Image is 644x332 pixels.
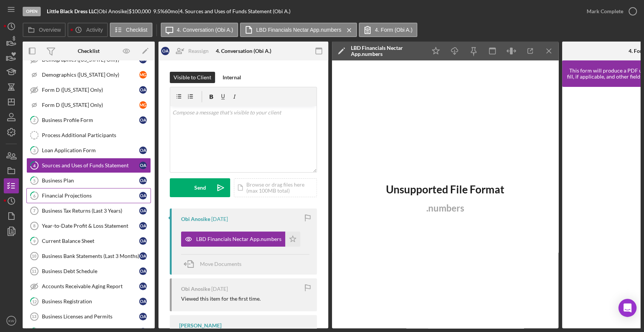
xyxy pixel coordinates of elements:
[359,23,418,37] button: 4. Form (Obi A.)
[33,117,35,122] tspan: 2
[386,183,504,195] h2: Unsupported File Format
[216,48,271,54] div: 4. Conversation (Obi A.)
[139,298,147,305] div: O A
[42,268,139,274] div: Business Debt Schedule
[42,283,139,289] div: Accounts Receivable Aging Report
[42,238,139,244] div: Current Balance Sheet
[78,48,100,54] div: Checklist
[26,128,151,143] a: Process Additional Participants
[42,178,139,184] div: Business Plan
[139,252,147,260] div: O A
[139,162,147,169] div: O A
[426,203,464,213] h3: . numbers
[178,8,290,14] div: | 4. Sources and Uses of Funds Statement (Obi A.)
[170,178,230,197] button: Send
[351,45,423,57] div: LBD Financials Nectar App.numbers
[68,23,108,37] button: Activity
[26,203,151,218] a: 7Business Tax Returns (Last 3 Years)OA
[23,7,41,16] div: Open
[188,43,209,59] div: Reassign
[32,269,36,273] tspan: 11
[170,72,215,83] button: Visible to Client
[219,72,245,83] button: Internal
[42,298,139,304] div: Business Registration
[139,192,147,199] div: O A
[26,188,151,203] a: 6Financial ProjectionsOA
[240,23,357,37] button: LBD Financials Nectar App.numbers
[139,313,147,320] div: O A
[32,299,37,304] tspan: 12
[26,143,151,158] a: 3Loan Application FormOA
[618,299,636,317] div: Open Intercom Messenger
[4,313,19,328] button: KW
[179,323,221,329] div: [PERSON_NAME]
[200,261,241,267] span: Move Documents
[256,27,341,33] label: LBD Financials Nectar App.numbers
[196,236,281,242] div: LBD Financials Nectar App.numbers
[26,309,151,324] a: 13Business Licenses and PermitsOA
[33,238,36,243] tspan: 9
[139,71,147,79] div: M G
[161,23,238,37] button: 4. Conversation (Obi A.)
[26,279,151,294] a: Accounts Receivable Aging ReportOA
[32,314,36,319] tspan: 13
[181,216,210,222] div: Obi Anosike
[181,255,249,273] button: Move Documents
[8,319,14,323] text: KW
[194,178,206,197] div: Send
[211,216,228,222] time: 2025-08-26 22:27
[86,27,103,33] label: Activity
[47,8,98,14] div: |
[42,87,139,93] div: Form D ([US_STATE] Only)
[42,253,139,259] div: Business Bank Statements (Last 3 Months)
[129,8,151,14] span: $100,000
[42,102,139,108] div: Form D ([US_STATE] Only)
[164,8,178,14] div: 60 mo
[587,4,623,19] div: Mark Complete
[375,27,413,33] label: 4. Form (Obi A.)
[42,208,139,214] div: Business Tax Returns (Last 3 Years)
[139,283,147,290] div: O A
[26,218,151,233] a: 8Year-to-Date Profit & Loss StatementOA
[139,207,147,215] div: O A
[139,86,147,94] div: O A
[42,162,139,168] div: Sources and Uses of Funds Statement
[161,47,169,55] div: O A
[33,163,36,168] tspan: 4
[181,286,210,292] div: Obi Anosike
[211,286,228,292] time: 2025-08-26 18:31
[26,233,151,249] a: 9Current Balance SheetOA
[139,101,147,109] div: M G
[23,23,66,37] button: Overview
[42,72,139,78] div: Demographics ([US_STATE] Only)
[42,117,139,123] div: Business Profile Form
[579,4,640,19] button: Mark Complete
[153,8,164,14] div: 9.5 %
[139,116,147,124] div: O A
[157,43,216,59] button: OAReassign
[139,147,147,154] div: O A
[26,264,151,279] a: 11Business Debt ScheduleOA
[42,313,139,320] div: Business Licenses and Permits
[139,222,147,230] div: O A
[26,113,151,128] a: 2Business Profile FormOA
[33,224,35,228] tspan: 8
[26,294,151,309] a: 12Business RegistrationOA
[33,208,35,213] tspan: 7
[39,27,61,33] label: Overview
[26,97,151,113] a: Form D ([US_STATE] Only)MG
[42,147,139,153] div: Loan Application Form
[47,8,97,14] b: Little Black Dress LLC
[26,67,151,82] a: Demographics ([US_STATE] Only)MG
[139,177,147,184] div: O A
[181,296,261,302] div: Viewed this item for the first time.
[26,158,151,173] a: 4Sources and Uses of Funds StatementOA
[181,232,300,247] button: LBD Financials Nectar App.numbers
[26,173,151,188] a: 5Business PlanOA
[139,267,147,275] div: O A
[33,148,35,153] tspan: 3
[126,27,148,33] label: Checklist
[42,223,139,229] div: Year-to-Date Profit & Loss Statement
[110,23,152,37] button: Checklist
[223,72,241,83] div: Internal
